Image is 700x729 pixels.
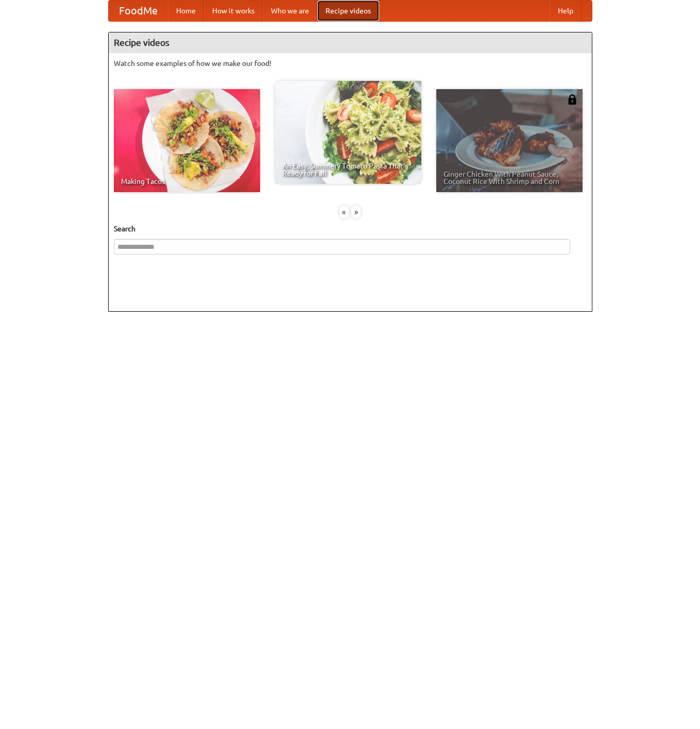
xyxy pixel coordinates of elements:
a: Making Tacos [114,89,260,192]
h5: Search [114,224,587,234]
div: » [351,206,361,218]
a: Who we are [263,1,317,21]
span: Making Tacos [121,178,253,185]
a: How it works [204,1,263,21]
p: Watch some examples of how we make our food! [114,58,587,69]
a: An Easy, Summery Tomato Pasta That's Ready for Fall [275,81,421,184]
div: « [339,206,349,218]
a: Home [168,1,204,21]
a: Help [550,1,582,21]
a: FoodMe [109,1,168,21]
a: Recipe videos [317,1,379,21]
img: 483408.png [567,94,577,105]
span: An Easy, Summery Tomato Pasta That's Ready for Fall [282,162,414,177]
h4: Recipe videos [109,32,592,53]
